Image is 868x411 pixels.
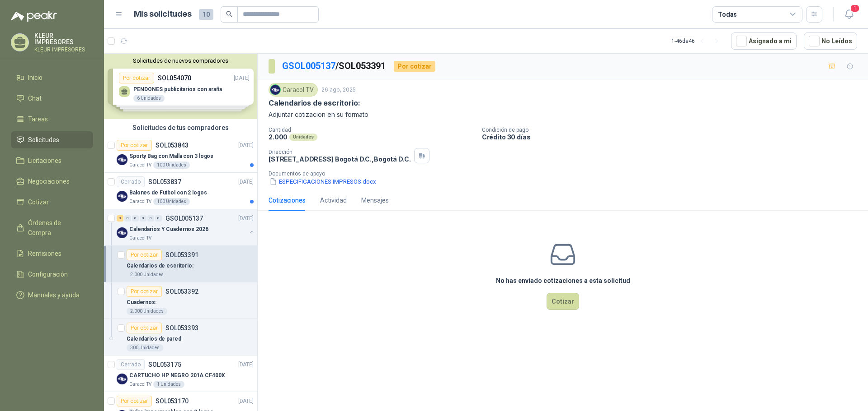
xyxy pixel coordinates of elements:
[482,133,864,141] p: Crédito 30 días
[28,93,42,103] span: Chat
[804,32,857,50] button: No Leídos
[841,6,857,23] button: 1
[199,9,213,20] span: 10
[104,173,257,209] a: CerradoSOL053837[DATE] Company LogoBalones de Futbol con 2 logosCaracol TV100 Unidades
[282,59,387,73] p: / SOL053391
[129,162,151,169] p: Caracol TV
[11,69,93,86] a: Inicio
[124,215,131,222] div: 0
[104,356,257,392] a: CerradoSOL053175[DATE] Company LogoCARTUCHO HP NEGRO 201A CF400XCaracol TV1 Unidades
[28,73,42,83] span: Inicio
[269,171,864,177] p: Documentos de apoyo
[11,214,93,241] a: Órdenes de Compra
[127,308,167,315] div: 2.000 Unidades
[11,286,93,304] a: Manuales y ayuda
[28,290,80,300] span: Manuales y ayuda
[117,176,145,187] div: Cerrado
[156,398,189,404] p: SOL053170
[11,11,57,22] img: Logo peakr
[117,396,152,406] div: Por cotizar
[238,141,254,150] p: [DATE]
[117,191,127,202] img: Company Logo
[132,215,139,222] div: 0
[117,140,152,151] div: Por cotizar
[11,245,93,262] a: Remisiones
[289,134,317,141] div: Unidades
[28,269,68,279] span: Configuración
[117,227,127,238] img: Company Logo
[148,179,181,185] p: SOL053837
[153,198,190,205] div: 100 Unidades
[148,361,181,368] p: SOL053175
[28,218,85,238] span: Órdenes de Compra
[147,215,154,222] div: 0
[269,177,377,186] button: ESPECIFICACIONES IMPRESOS.docx
[11,173,93,190] a: Negociaciones
[11,266,93,283] a: Configuración
[482,127,864,133] p: Condición de pago
[11,111,93,128] a: Tareas
[165,252,198,258] p: SOL053391
[269,155,410,163] p: [STREET_ADDRESS] Bogotá D.C. , Bogotá D.C.
[11,131,93,148] a: Solicitudes
[117,215,123,222] div: 3
[127,298,156,307] p: Cuadernos:
[129,152,213,161] p: Sporty Bag con Malla con 3 logos
[127,335,182,343] p: Calendarios de pared:
[270,85,280,95] img: Company Logo
[127,344,163,351] div: 300 Unidades
[155,215,162,222] div: 0
[321,86,356,94] p: 26 ago, 2025
[28,156,61,166] span: Licitaciones
[104,54,257,119] div: Solicitudes de nuevos compradoresPor cotizarSOL054070[DATE] PENDONES publicitarios con araña6 Uni...
[165,215,203,222] p: GSOL005137
[129,189,207,197] p: Balones de Futbol con 2 logos
[134,8,192,21] h1: Mis solicitudes
[731,32,797,50] button: Asignado a mi
[129,371,225,380] p: CARTUCHO HP NEGRO 201A CF400X
[129,235,151,242] p: Caracol TV
[718,9,737,19] div: Todas
[361,195,389,205] div: Mensajes
[28,197,49,207] span: Cotizar
[117,213,255,242] a: 3 0 0 0 0 0 GSOL005137[DATE] Company LogoCalendarios Y Cuadernos 2026Caracol TV
[129,381,151,388] p: Caracol TV
[156,142,189,148] p: SOL053843
[104,246,257,282] a: Por cotizarSOL053391Calendarios de escritorio:2.000 Unidades
[269,149,410,155] p: Dirección
[165,288,198,295] p: SOL053392
[11,152,93,169] a: Licitaciones
[547,293,579,310] button: Cotizar
[129,225,208,234] p: Calendarios Y Cuadernos 2026
[238,214,254,223] p: [DATE]
[269,195,306,205] div: Cotizaciones
[108,57,254,64] button: Solicitudes de nuevos compradores
[127,262,193,270] p: Calendarios de escritorio:
[269,110,857,120] p: Adjuntar cotizacion en su formato
[104,319,257,356] a: Por cotizarSOL053393Calendarios de pared:300 Unidades
[34,32,93,45] p: KLEUR IMPRESORES
[320,195,347,205] div: Actividad
[11,90,93,107] a: Chat
[238,360,254,369] p: [DATE]
[104,119,257,136] div: Solicitudes de tus compradores
[496,276,630,286] h3: No has enviado cotizaciones a esta solicitud
[104,282,257,319] a: Por cotizarSOL053392Cuadernos:2.000 Unidades
[238,178,254,186] p: [DATE]
[117,154,127,165] img: Company Logo
[28,249,61,259] span: Remisiones
[28,176,70,186] span: Negociaciones
[226,11,232,17] span: search
[129,198,151,205] p: Caracol TV
[117,374,127,384] img: Company Logo
[127,286,162,297] div: Por cotizar
[127,323,162,333] div: Por cotizar
[127,249,162,260] div: Por cotizar
[140,215,146,222] div: 0
[28,135,59,145] span: Solicitudes
[282,60,335,71] a: GSOL005137
[671,34,724,48] div: 1 - 46 de 46
[11,194,93,211] a: Cotizar
[117,359,145,370] div: Cerrado
[153,162,190,169] div: 100 Unidades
